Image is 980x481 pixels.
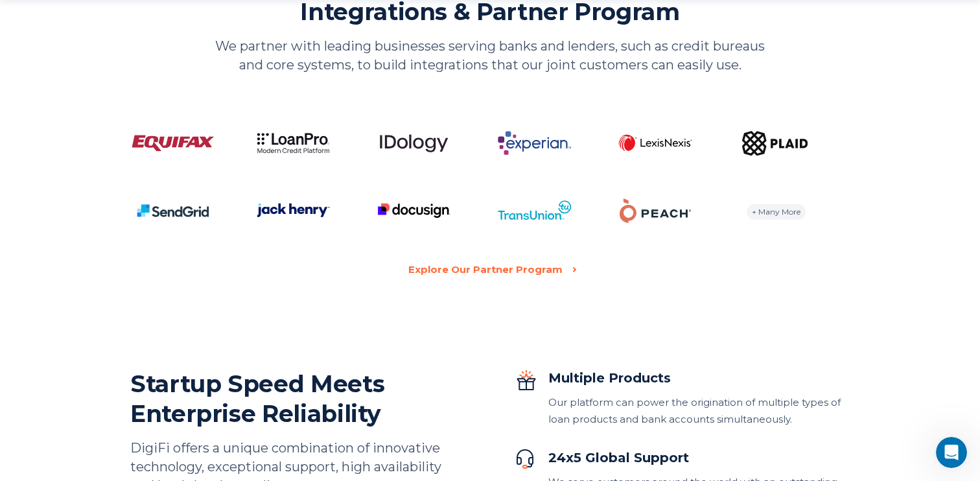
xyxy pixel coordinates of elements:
div: Explore Our Partner Program [408,261,563,278]
a: Explore Our Partner Program [408,261,572,278]
iframe: Intercom live chat [936,437,967,468]
div: + Many More [747,204,806,220]
p: We partner with leading businesses serving banks and lenders, such as credit bureaus and core sys... [208,37,772,75]
h2: Startup Speed Meets Enterprise Reliability [130,369,445,428]
div: Our platform can power the origination of multiple types of loan products and bank accounts simul... [548,394,850,428]
div: Multiple Products [548,369,850,388]
div: 24x5 Global Support [548,449,850,467]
